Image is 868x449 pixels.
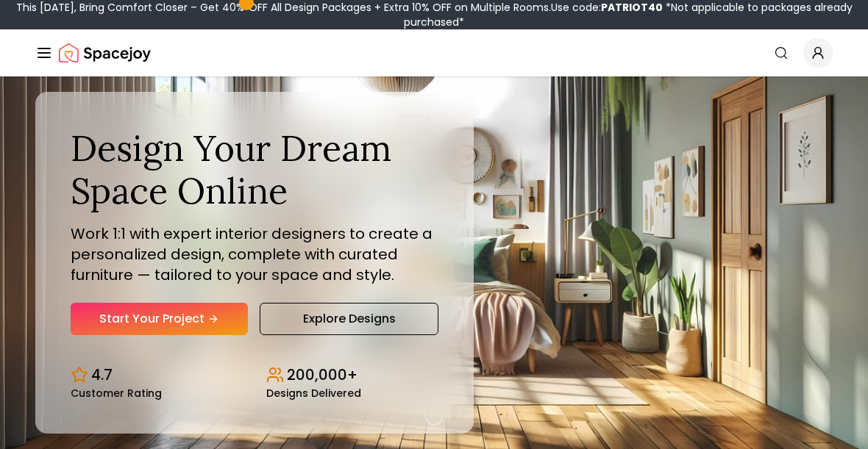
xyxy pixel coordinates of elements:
[59,38,151,68] img: Spacejoy Logo
[91,364,113,385] p: 4.7
[71,388,162,398] small: Customer Rating
[287,364,357,385] p: 200,000+
[71,303,248,335] a: Start Your Project
[59,38,151,68] a: Spacejoy
[71,127,438,212] h1: Design Your Dream Space Online
[71,223,438,285] p: Work 1:1 with expert interior designers to create a personalized design, complete with curated fu...
[266,388,361,398] small: Designs Delivered
[260,303,438,335] a: Explore Designs
[35,29,833,76] nav: Global
[71,353,438,398] div: Design stats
